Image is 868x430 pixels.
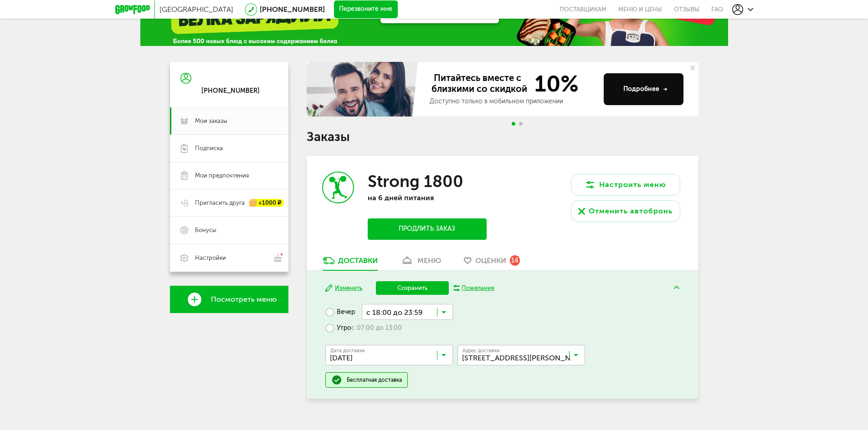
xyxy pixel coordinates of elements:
button: Перезвоните мне [334,0,398,19]
span: Go to slide 1 [512,122,515,126]
a: Мои предпочтения [170,162,288,189]
button: Отменить автобронь [571,200,680,222]
label: Утро [325,320,402,336]
a: меню [396,256,446,270]
span: Оценки [475,256,506,265]
img: family-banner.579af9d.jpg [307,62,421,116]
h3: Strong 1800 [368,172,463,191]
h1: Заказы [307,131,699,143]
span: 10% [529,72,579,95]
span: Бонусы [195,226,216,234]
img: done.51a953a.svg [331,374,342,385]
span: [GEOGRAPHIC_DATA] [159,5,233,14]
p: на 6 дней питания [368,193,486,202]
label: Вечер [325,304,355,320]
button: Пожелания [453,284,495,292]
button: Продлить заказ [368,218,486,240]
span: Питайтесь вместе с близкими со скидкой [430,72,529,95]
button: Изменить [325,284,362,293]
div: Бесплатная доставка [347,376,402,384]
div: Пожелания [462,284,494,292]
span: Мои заказы [195,117,227,125]
span: с 07:00 до 13:00 [351,324,402,332]
a: [PHONE_NUMBER] [260,5,325,14]
button: Подробнее [604,73,683,105]
button: Настроить меню [571,174,680,196]
img: arrow-up-green.5eb5f82.svg [674,286,679,289]
div: Отменить автобронь [589,206,673,217]
span: Пригласить друга [195,199,245,207]
a: Пригласить друга +1000 ₽ [170,189,288,217]
div: Доступно только в мобильном приложении [430,97,596,106]
span: Подписка [195,144,223,152]
div: меню [417,256,441,265]
a: Бонусы [170,217,288,244]
button: Сохранить [376,281,449,295]
span: Посмотреть меню [211,295,277,304]
a: Оценки 14 [459,256,524,270]
div: [PHONE_NUMBER] [201,87,260,95]
div: +1000 ₽ [249,199,284,207]
a: Посмотреть меню [170,286,288,313]
span: Мои предпочтения [195,172,249,180]
span: Адрес доставки [462,348,500,353]
a: Настройки [170,244,288,272]
a: Доставки [318,256,382,270]
a: Подписка [170,135,288,162]
span: Go to slide 2 [519,122,523,126]
div: 14 [510,255,520,265]
a: Мои заказы [170,107,288,135]
span: Дата доставки [330,348,365,353]
div: Доставки [338,256,378,265]
div: Подробнее [623,85,668,94]
span: Настройки [195,254,226,262]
